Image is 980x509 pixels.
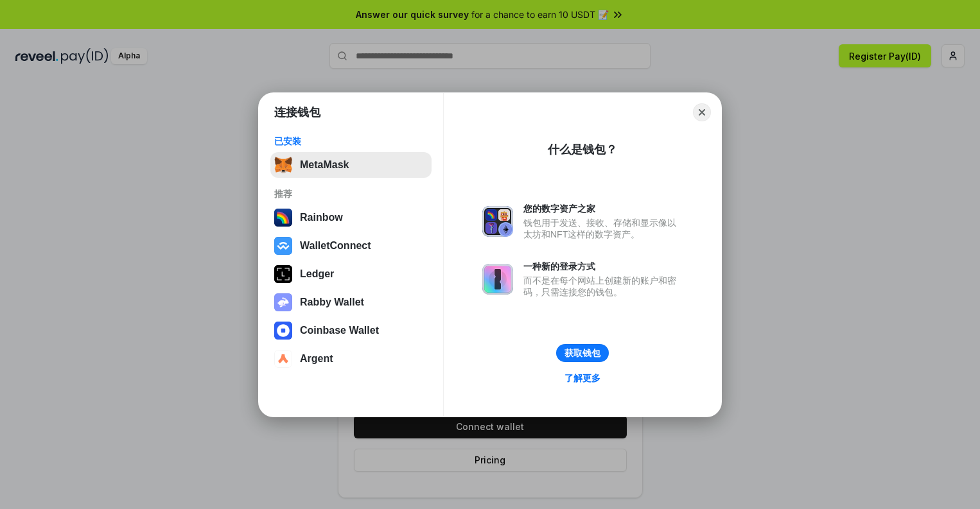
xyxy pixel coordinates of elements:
button: Ledger [270,261,432,287]
img: svg+xml,%3Csvg%20xmlns%3D%22http%3A%2F%2Fwww.w3.org%2F2000%2Fsvg%22%20width%3D%2228%22%20height%3... [274,265,292,283]
div: 钱包用于发送、接收、存储和显示像以太坊和NFT这样的数字资产。 [523,217,683,240]
button: 获取钱包 [556,344,609,362]
img: svg+xml,%3Csvg%20width%3D%2228%22%20height%3D%2228%22%20viewBox%3D%220%200%2028%2028%22%20fill%3D... [274,350,292,368]
div: Ledger [300,268,334,280]
div: 了解更多 [564,372,600,384]
button: Rainbow [270,205,432,230]
img: svg+xml,%3Csvg%20fill%3D%22none%22%20height%3D%2233%22%20viewBox%3D%220%200%2035%2033%22%20width%... [274,156,292,174]
button: MetaMask [270,152,432,178]
div: WalletConnect [300,240,371,252]
div: 推荐 [274,188,428,200]
div: Rabby Wallet [300,297,364,308]
button: Rabby Wallet [270,289,432,315]
div: MetaMask [300,159,349,171]
h1: 连接钱包 [274,105,320,120]
div: 您的数字资产之家 [523,203,683,214]
img: svg+xml,%3Csvg%20width%3D%2228%22%20height%3D%2228%22%20viewBox%3D%220%200%2028%2028%22%20fill%3D... [274,237,292,255]
div: 什么是钱包？ [548,142,617,157]
a: 了解更多 [557,370,608,386]
img: svg+xml,%3Csvg%20xmlns%3D%22http%3A%2F%2Fwww.w3.org%2F2000%2Fsvg%22%20fill%3D%22none%22%20viewBox... [482,264,513,295]
button: Close [693,103,711,121]
div: 一种新的登录方式 [523,261,683,272]
div: Argent [300,353,333,365]
img: svg+xml,%3Csvg%20width%3D%2228%22%20height%3D%2228%22%20viewBox%3D%220%200%2028%2028%22%20fill%3D... [274,322,292,340]
img: svg+xml,%3Csvg%20xmlns%3D%22http%3A%2F%2Fwww.w3.org%2F2000%2Fsvg%22%20fill%3D%22none%22%20viewBox... [274,293,292,311]
div: Rainbow [300,212,343,223]
img: svg+xml,%3Csvg%20xmlns%3D%22http%3A%2F%2Fwww.w3.org%2F2000%2Fsvg%22%20fill%3D%22none%22%20viewBox... [482,206,513,237]
button: Argent [270,346,432,372]
div: Coinbase Wallet [300,325,379,336]
button: Coinbase Wallet [270,318,432,343]
div: 已安装 [274,135,428,147]
div: 获取钱包 [564,347,600,359]
div: 而不是在每个网站上创建新的账户和密码，只需连接您的钱包。 [523,275,683,298]
button: WalletConnect [270,233,432,259]
img: svg+xml,%3Csvg%20width%3D%22120%22%20height%3D%22120%22%20viewBox%3D%220%200%20120%20120%22%20fil... [274,209,292,227]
